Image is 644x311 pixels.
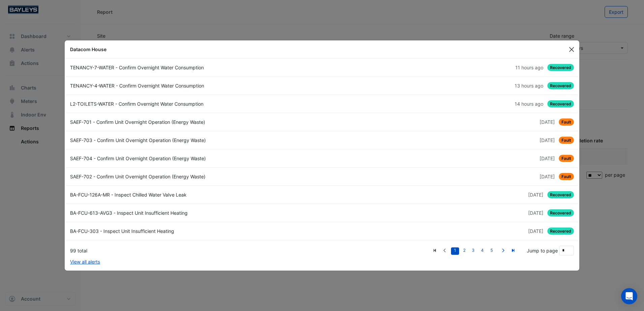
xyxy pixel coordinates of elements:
span: Recovered [547,64,574,71]
span: Recovered [547,228,574,235]
span: Mon 08-Sep-2025 04:15 NZST [540,174,555,179]
a: View all alerts [70,258,100,265]
span: Mon 08-Sep-2025 04:15 NZST [540,119,555,125]
span: Mon 08-Sep-2025 04:15 NZST [540,137,555,143]
div: TENANCY-7-WATER - Confirm Overnight Water Consumption [66,64,322,71]
span: Mon 18-Aug-2025 07:15 NZST [528,228,543,234]
span: Fault [559,155,574,162]
a: Next [498,246,508,255]
a: 1 [451,247,459,255]
div: BA-FCU-126A-MR - Inspect Chilled Water Valve Leak [66,191,322,198]
span: Fault [559,118,574,126]
a: Last [508,246,518,255]
div: BA-FCU-303 - Inspect Unit Insufficient Heating [66,228,322,235]
span: Fault [559,137,574,144]
div: BA-FCU-613-AVG3 - Inspect Unit Insufficient Heating [66,209,322,216]
div: SAEF-704 - Confirm Unit Overnight Operation (Energy Waste) [66,155,322,162]
button: Close [567,44,577,55]
div: L2-TOILETS-WATER - Confirm Overnight Water Consumption [66,100,322,107]
span: Mon 08-Sep-2025 04:15 NZST [540,155,555,161]
div: SAEF-701 - Confirm Unit Overnight Operation (Energy Waste) [66,118,322,126]
span: Mon 25-Aug-2025 07:15 NZST [528,210,543,216]
a: 3 [469,247,477,255]
span: Thu 11-Sep-2025 01:00 NZST [515,83,543,89]
a: 5 [487,247,495,255]
span: Recovered [547,100,574,107]
div: SAEF-702 - Confirm Unit Overnight Operation (Energy Waste) [66,173,322,180]
div: 99 total [70,247,429,254]
div: TENANCY-4-WATER - Confirm Overnight Water Consumption [66,82,322,89]
span: Recovered [547,191,574,198]
span: Thu 11-Sep-2025 00:00 NZST [515,101,543,107]
span: Fault [559,173,574,180]
div: SAEF-703 - Confirm Unit Overnight Operation (Energy Waste) [66,137,322,144]
span: Recovered [547,209,574,216]
a: 4 [478,247,486,255]
div: Open Intercom Messenger [621,288,637,304]
label: Jump to page [527,247,558,254]
b: Datacom House [70,46,106,52]
span: Fri 05-Sep-2025 17:00 NZST [528,192,543,198]
a: 2 [460,247,468,255]
span: Thu 11-Sep-2025 02:45 NZST [515,65,543,70]
span: Recovered [547,82,574,89]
